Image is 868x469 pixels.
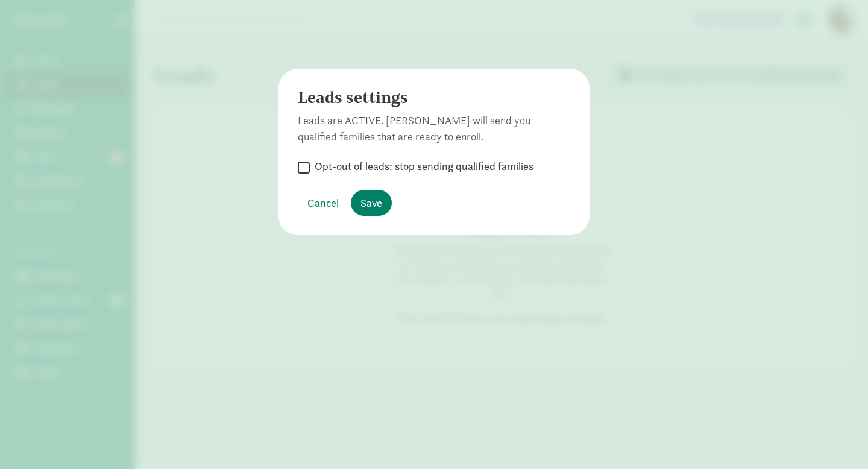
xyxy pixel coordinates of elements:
[298,190,348,216] button: Cancel
[298,112,570,145] div: Leads are ACTIVE. [PERSON_NAME] will send you qualified families that are ready to enroll.
[298,88,570,107] h2: Leads settings
[310,159,533,174] label: Opt-out of leads: stop sending qualified families
[360,195,382,211] span: Save
[808,411,868,469] iframe: Chat Widget
[307,195,339,211] span: Cancel
[351,190,392,216] button: Save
